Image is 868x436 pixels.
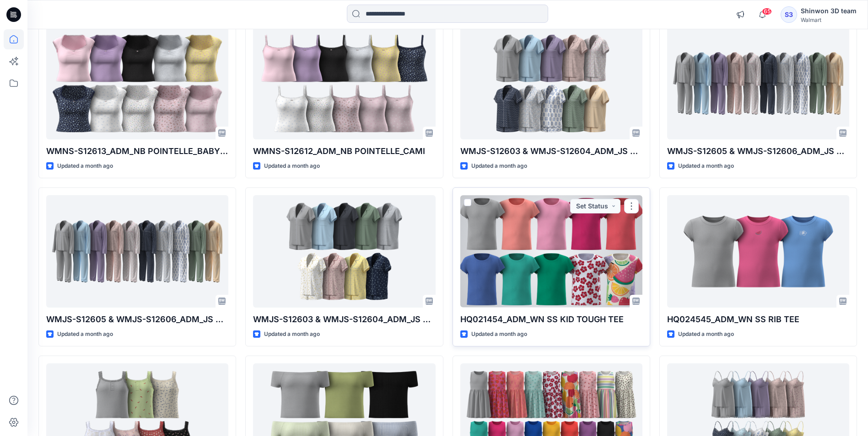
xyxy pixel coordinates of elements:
[762,8,772,15] span: 65
[667,313,849,326] p: HQ024545_ADM_WN SS RIB TEE
[264,330,320,339] p: Updated a month ago
[46,145,228,158] p: WMNS-S12613_ADM_NB POINTELLE_BABY TEE
[801,5,857,16] div: Shinwon 3D team
[253,313,435,326] p: WMJS-S12603 & WMJS-S12604_ADM_JS 2x2 Rib SS NOTCH TOP SHORT SET (PJ SET)
[460,27,642,139] a: WMJS-S12603 & WMJS-S12604_ADM_JS MODAL SPAN SS NOTCH TOP & SHORT SET
[46,195,228,307] a: WMJS-S12605 & WMJS-S12606_ADM_JS MODAL SPAN LS NOTCH TOP & PANT SET
[46,313,228,326] p: WMJS-S12605 & WMJS-S12606_ADM_JS MODAL SPAN LS NOTCH TOP & PANT SET
[253,145,435,158] p: WMNS-S12612_ADM_NB POINTELLE_CAMI
[264,161,320,171] p: Updated a month ago
[57,161,113,171] p: Updated a month ago
[460,195,642,307] a: HQ021454_ADM_WN SS KID TOUGH TEE
[781,6,797,23] div: S3
[667,195,849,307] a: HQ024545_ADM_WN SS RIB TEE
[667,27,849,139] a: WMJS-S12605 & WMJS-S12606_ADM_JS MODAL SPAN LS NOTCH TOP & PANT SET
[57,330,113,339] p: Updated a month ago
[253,195,435,307] a: WMJS-S12603 & WMJS-S12604_ADM_JS 2x2 Rib SS NOTCH TOP SHORT SET (PJ SET)
[667,145,849,158] p: WMJS-S12605 & WMJS-S12606_ADM_JS MODAL SPAN LS NOTCH TOP & PANT SET
[471,330,527,339] p: Updated a month ago
[253,27,435,139] a: WMNS-S12612_ADM_NB POINTELLE_CAMI
[801,16,857,23] div: Walmart
[678,330,734,339] p: Updated a month ago
[460,145,642,158] p: WMJS-S12603 & WMJS-S12604_ADM_JS MODAL SPAN SS NOTCH TOP & SHORT SET
[46,27,228,139] a: WMNS-S12613_ADM_NB POINTELLE_BABY TEE
[460,313,642,326] p: HQ021454_ADM_WN SS KID TOUGH TEE
[471,161,527,171] p: Updated a month ago
[678,161,734,171] p: Updated a month ago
